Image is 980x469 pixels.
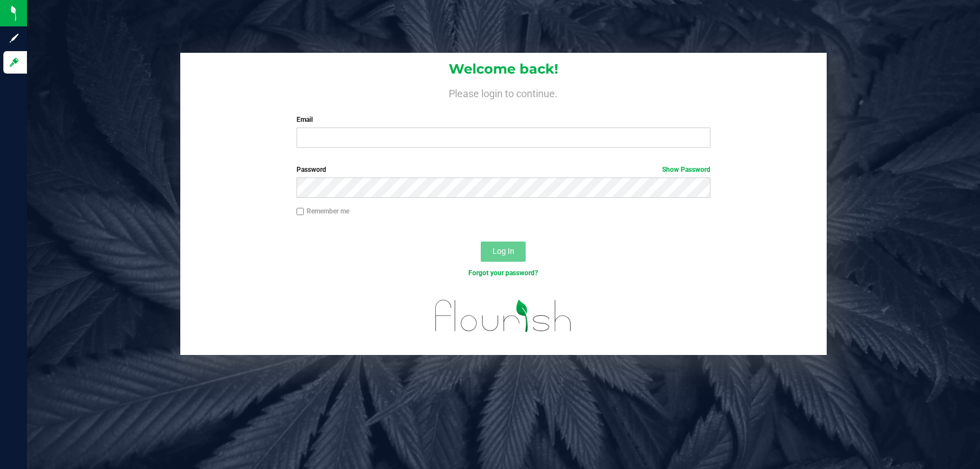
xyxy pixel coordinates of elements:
[468,269,538,277] a: Forgot your password?
[493,247,514,256] span: Log In
[297,208,304,216] input: Remember me
[481,242,526,262] button: Log In
[8,57,20,68] inline-svg: Log in
[423,290,585,342] img: flourish_logo.svg
[180,85,827,99] h4: Please login to continue.
[297,166,326,174] span: Password
[662,166,710,174] a: Show Password
[8,33,20,44] inline-svg: Sign up
[297,115,711,125] label: Email
[297,206,349,216] label: Remember me
[180,62,827,76] h1: Welcome back!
